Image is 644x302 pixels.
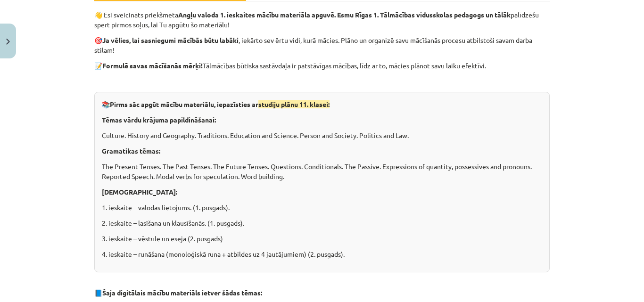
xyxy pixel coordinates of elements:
[94,288,550,298] p: 📘
[94,61,550,71] p: 📝 Tālmācības būtiska sastāvdaļa ir patstāvīgas mācības, līdz ar to, mācies plānot savu laiku efek...
[258,100,330,108] span: studiju plānu 11. klasei:
[102,234,542,244] p: 3. ieskaite – vēstule un eseja (2. pusgads)
[102,131,542,140] p: Culture. History and Geography. Traditions. Education and Science. Person and Society. Politics a...
[102,147,160,155] strong: Gramatikas tēmas:
[102,61,203,70] strong: Formulē savas mācīšanās mērķi!
[102,249,542,259] p: 4. ieskaite – runāšana (monoloģiskā runa + atbildes uz 4 jautājumiem) (2. pusgads).
[102,288,262,297] strong: Šaja digitālais mācību materiāls ietver šādas tēmas:
[102,115,216,124] strong: Tēmas vārdu krājuma papildināšanai:
[110,100,330,108] strong: Pirms sāc apgūt mācību materiālu, iepazīsties ar
[94,10,550,30] p: 👋 Esi sveicināts priekšmeta palīdzēšu spert pirmos soļus, lai Tu apgūtu šo materiālu!
[94,35,550,55] p: 🎯 , iekārto sev ērtu vidi, kurā mācies. Plāno un organizē savu mācīšanās procesu atbilstoši savam...
[6,39,10,45] img: icon-close-lesson-0947bae3869378f0d4975bcd49f059093ad1ed9edebbc8119c70593378902aed.svg
[102,162,542,181] p: The Present Tenses. The Past Tenses. The Future Tenses. Questions. Conditionals. The Passive. Exp...
[102,36,239,44] strong: Ja vēlies, lai sasniegumi mācībās būtu labāki
[102,218,542,228] p: 2. ieskaite – lasīšana un klausīšanās. (1. pusgads).
[102,188,177,196] strong: [DEMOGRAPHIC_DATA]:
[102,203,542,212] p: 1. ieskaite – valodas lietojums. (1. pusgads).
[178,10,511,19] strong: Angļu valoda 1. ieskaites mācību materiāla apguvē. Esmu Rīgas 1. Tālmācības vidusskolas pedagogs ...
[102,99,542,109] p: 📚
